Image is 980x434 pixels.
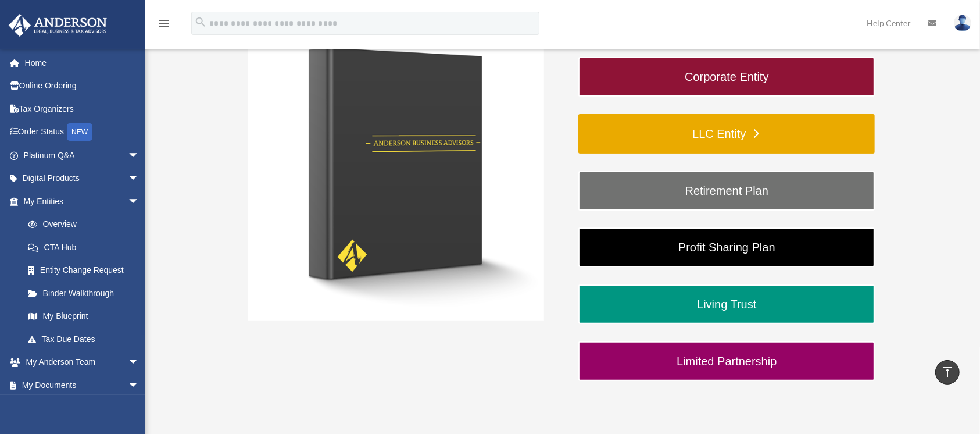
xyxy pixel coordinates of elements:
[16,236,157,259] a: CTA Hub
[8,97,157,120] a: Tax Organizers
[128,190,151,214] span: arrow_drop_down
[578,114,875,154] a: LLC Entity
[8,51,157,74] a: Home
[5,14,110,37] img: Anderson Advisors Platinum Portal
[128,167,151,191] span: arrow_drop_down
[578,227,875,267] a: Profit Sharing Plan
[128,351,151,375] span: arrow_drop_down
[16,213,157,236] a: Overview
[940,365,954,379] i: vertical_align_top
[157,20,171,30] a: menu
[8,190,157,213] a: My Entitiesarrow_drop_down
[16,328,157,351] a: Tax Due Dates
[8,120,157,144] a: Order StatusNEW
[954,15,971,31] img: User Pic
[16,259,157,282] a: Entity Change Request
[935,360,960,385] a: vertical_align_top
[8,351,157,374] a: My Anderson Teamarrow_drop_down
[578,284,875,324] a: Living Trust
[8,373,157,397] a: My Documentsarrow_drop_down
[16,305,157,328] a: My Blueprint
[157,16,171,30] i: menu
[194,16,207,29] i: search
[128,144,151,168] span: arrow_drop_down
[8,144,157,167] a: Platinum Q&Aarrow_drop_down
[128,373,151,397] span: arrow_drop_down
[16,282,151,305] a: Binder Walkthrough
[67,123,92,141] div: NEW
[8,74,157,98] a: Online Ordering
[578,57,875,97] a: Corporate Entity
[578,171,875,211] a: Retirement Plan
[578,341,875,381] a: Limited Partnership
[8,167,157,190] a: Digital Productsarrow_drop_down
